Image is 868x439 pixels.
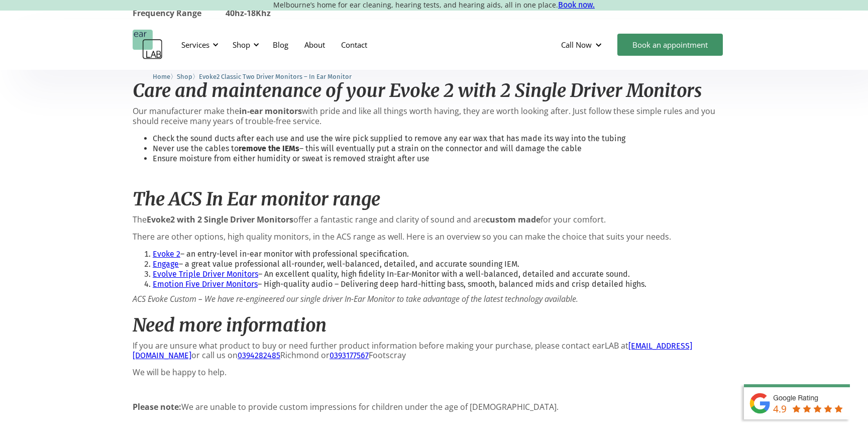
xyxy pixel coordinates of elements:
[199,71,352,81] a: Evoke2 Classic Two Driver Monitors – In Ear Monitor
[177,71,199,82] li: 〉
[133,419,735,429] p: ‍
[153,71,170,81] a: Home
[133,385,735,394] p: ‍
[153,249,180,259] a: Evoke 2
[133,401,181,412] strong: Please note:
[239,144,299,153] strong: remove the IEMs
[561,40,592,50] div: Call Now
[177,73,192,80] span: Shop
[153,73,170,80] span: Home
[133,402,735,412] p: We are unable to provide custom impressions for children under the age of [DEMOGRAPHIC_DATA].
[617,34,723,56] a: Book an appointment
[133,341,735,360] p: If you are unsure what product to buy or need further product information before making your purc...
[265,30,296,59] a: Blog
[330,351,369,360] a: 0393177567
[153,249,735,259] li: – an entry-level in-ear monitor with professional specification.
[153,71,177,82] li: 〉
[153,259,179,269] a: Engage
[153,279,735,289] li: – High-quality audio – Delivering deep hard-hitting bass, smooth, balanced mids and crisp detaile...
[133,215,735,225] p: The offer a fantastic range and clarity of sound and are for your comfort.
[153,144,735,154] li: Never use the cables to – this will eventually put a strain on the connector and will damage the ...
[199,73,352,80] span: Evoke2 Classic Two Driver Monitors – In Ear Monitor
[133,30,163,60] a: home
[133,368,735,377] p: We will be happy to help.
[296,30,333,59] a: About
[153,269,258,279] a: Evolve Triple Driver Monitors
[133,188,380,210] em: The ACS In Ear monitor range
[486,214,540,225] strong: custom made
[133,8,271,19] strong: Frequency Range 40hz-18Khz
[553,30,612,60] div: Call Now
[175,30,222,60] div: Services
[153,279,258,289] a: Emotion Five Driver Monitors
[233,40,250,50] div: Shop
[181,40,209,50] div: Services
[147,214,293,225] strong: Evoke2 with 2 Single Driver Monitors
[238,351,280,360] a: 0394282485
[133,106,735,126] p: Our manufacturer make the with pride and like all things worth having, they are worth looking aft...
[153,154,735,164] li: Ensure moisture from either humidity or sweat is removed straight after use
[133,314,327,337] em: Need more information
[227,30,262,60] div: Shop
[153,269,735,279] li: – An excellent quality, high fidelity In-Ear-Monitor with a well-balanced, detailed and accurate ...
[133,232,735,242] p: There are other options, high quality monitors, in the ACS range as well. Here is an overview so ...
[177,71,192,81] a: Shop
[133,341,692,360] a: [EMAIL_ADDRESS][DOMAIN_NAME]
[333,30,375,59] a: Contact
[239,105,302,117] strong: in-ear monitors
[133,169,735,178] p: ‍
[133,79,702,102] em: Care and maintenance of your Evoke 2 with 2 Single Driver Monitors
[153,259,735,269] li: – a great value professional all-rounder, well-balanced, detailed, and accurate sounding IEM.
[153,134,735,144] li: Check the sound ducts after each use and use the wire pick supplied to remove any ear wax that ha...
[133,293,578,304] em: ACS Evoke Custom – We have re-engineered our single driver In-Ear Monitor to take advantage of th...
